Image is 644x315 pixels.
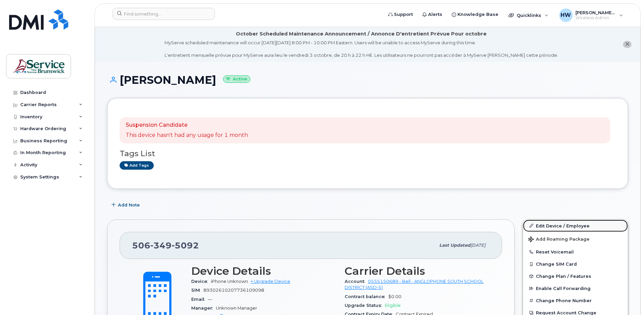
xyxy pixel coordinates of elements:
[345,294,388,299] span: Contract balance
[165,40,558,58] div: MyServe scheduled maintenance will occur [DATE][DATE] 8:00 PM - 10:00 PM Eastern. Users will be u...
[107,74,628,86] h1: [PERSON_NAME]
[216,306,257,311] span: Unknown Manager
[191,288,203,293] span: SIM
[523,246,628,258] button: Reset Voicemail
[107,199,146,211] button: Add Note
[345,279,484,290] a: 0555150689 - Bell - ANGLOPHONE SOUTH SCHOOL DISTRICT (ASD-S)
[385,303,401,308] span: Eligible
[523,270,628,282] button: Change Plan / Features
[211,279,248,284] span: iPhone Unknown
[536,274,591,279] span: Change Plan / Features
[223,75,250,83] small: Active
[120,161,154,170] a: Add tags
[439,243,470,248] span: Last updated
[208,297,212,302] span: —
[536,286,591,291] span: Enable Call Forwarding
[523,220,628,232] a: Edit Device / Employee
[345,279,368,284] span: Account
[236,30,487,38] div: October Scheduled Maintenance Announcement / Annonce D'entretient Prévue Pour octobre
[523,294,628,307] button: Change Phone Number
[523,232,628,246] button: Add Roaming Package
[623,41,631,48] button: close notification
[126,121,248,129] p: Suspension Candidate
[191,306,216,311] span: Manager
[191,297,208,302] span: Email
[523,282,628,294] button: Enable Call Forwarding
[120,149,616,158] h3: Tags List
[251,279,290,284] a: + Upgrade Device
[118,202,140,208] span: Add Note
[528,237,590,243] span: Add Roaming Package
[203,288,264,293] span: 89302610207736109098
[172,240,199,250] span: 5092
[388,294,401,299] span: $0.00
[191,265,337,277] h3: Device Details
[150,240,172,250] span: 349
[126,131,248,139] p: This device hasn't had any usage for 1 month
[345,303,385,308] span: Upgrade Status
[470,243,486,248] span: [DATE]
[523,258,628,270] button: Change SIM Card
[345,265,490,277] h3: Carrier Details
[191,279,211,284] span: Device
[132,240,199,250] span: 506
